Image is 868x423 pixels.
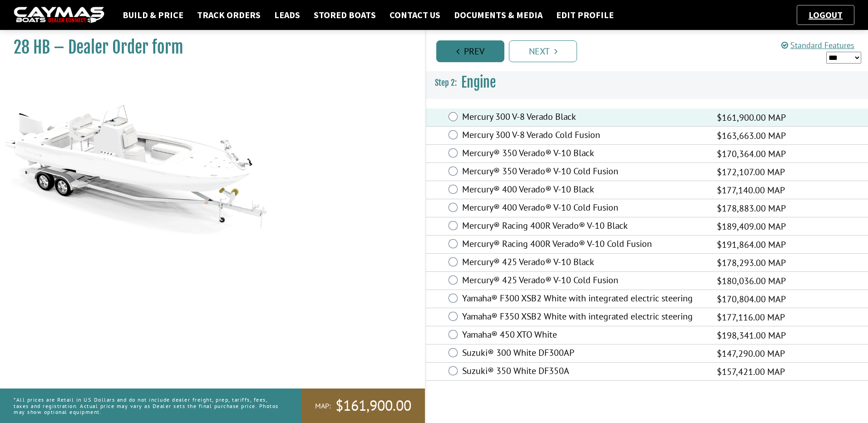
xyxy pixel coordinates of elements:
span: $170,364.00 MAP [717,147,786,161]
label: Yamaha® F350 XSB2 White with integrated electric steering [462,311,705,324]
label: Mercury® Racing 400R Verado® V-10 Black [462,220,705,233]
label: Mercury® 425 Verado® V-10 Black [462,256,705,270]
span: MAP: [315,401,331,411]
a: Next [509,40,577,62]
img: caymas-dealer-connect-2ed40d3bc7270c1d8d7ffb4b79bf05adc795679939227970def78ec6f6c03838.gif [14,7,104,24]
a: Build & Price [118,9,188,21]
a: Track Orders [192,9,265,21]
span: $157,421.00 MAP [717,365,785,379]
label: Yamaha® 450 XTO White [462,329,705,342]
p: *All prices are Retail in US Dollars and do not include dealer freight, prep, tariffs, fees, taxe... [14,392,281,419]
label: Mercury® 400 Verado® V-10 Black [462,184,705,197]
label: Mercury 300 V-8 Verado Cold Fusion [462,129,705,143]
a: Prev [436,40,504,62]
label: Mercury 300 V-8 Verado Black [462,111,705,124]
span: $177,140.00 MAP [717,183,785,197]
span: $198,341.00 MAP [717,329,786,342]
label: Suzuki® 350 White DF350A [462,365,705,379]
label: Yamaha® F300 XSB2 White with integrated electric steering [462,293,705,306]
a: Edit Profile [552,9,618,21]
a: Stored Boats [309,9,380,21]
label: Mercury® 350 Verado® V-10 Black [462,148,705,161]
span: $170,804.00 MAP [717,292,786,306]
a: MAP:$161,900.00 [301,389,425,423]
span: $178,293.00 MAP [717,256,786,270]
label: Mercury® 350 Verado® V-10 Cold Fusion [462,166,705,179]
span: $189,409.00 MAP [717,220,786,233]
h3: Engine [426,66,868,99]
a: Documents & Media [449,9,547,21]
span: $178,883.00 MAP [717,202,786,215]
span: $180,036.00 MAP [717,274,786,288]
label: Mercury® 400 Verado® V-10 Cold Fusion [462,202,705,215]
label: Suzuki® 300 White DF300AP [462,347,705,360]
label: Mercury® Racing 400R Verado® V-10 Cold Fusion [462,238,705,251]
ul: Pagination [434,39,868,62]
h1: 28 HB – Dealer Order form [14,37,402,58]
label: Mercury® 425 Verado® V-10 Cold Fusion [462,275,705,288]
span: $191,864.00 MAP [717,238,786,251]
span: $161,900.00 MAP [717,111,786,124]
a: Logout [804,9,847,20]
span: $177,116.00 MAP [717,310,785,324]
span: $172,107.00 MAP [717,165,785,179]
span: $161,900.00 [335,396,411,415]
a: Contact Us [385,9,445,21]
a: Standard Features [781,40,854,50]
span: $147,290.00 MAP [717,347,785,360]
span: $163,663.00 MAP [717,129,786,143]
a: Leads [270,9,305,21]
